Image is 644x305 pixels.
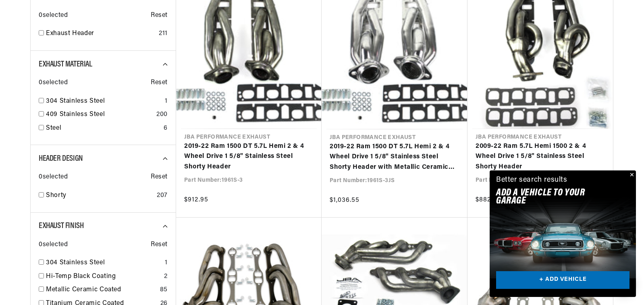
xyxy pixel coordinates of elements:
[626,170,636,180] button: Close
[46,258,162,268] a: 304 Stainless Steel
[39,222,83,230] span: Exhaust Finish
[160,285,168,295] div: 85
[476,141,605,172] a: 2009-22 Ram 5.7L Hemi 1500 2 & 4 Wheel Drive 1 5/8" Stainless Steel Shorty Header
[151,78,168,88] span: Reset
[46,29,156,39] a: Exhaust Header
[39,240,68,250] span: 0 selected
[164,123,168,134] div: 6
[165,96,168,107] div: 1
[46,272,161,282] a: Hi-Temp Black Coating
[496,189,609,205] h2: Add A VEHICLE to your garage
[151,10,168,21] span: Reset
[39,172,68,183] span: 0 selected
[39,10,68,21] span: 0 selected
[46,96,162,107] a: 304 Stainless Steel
[156,110,168,120] div: 200
[39,155,83,163] span: Header Design
[151,172,168,183] span: Reset
[184,141,314,172] a: 2019-22 Ram 1500 DT 5.7L Hemi 2 & 4 Wheel Drive 1 5/8" Stainless Steel Shorty Header
[39,60,92,68] span: Exhaust Material
[46,110,153,120] a: 409 Stainless Steel
[496,174,567,186] div: Better search results
[151,240,168,250] span: Reset
[330,142,459,173] a: 2019-22 Ram 1500 DT 5.7L Hemi 2 & 4 Wheel Drive 1 5/8" Stainless Steel Shorty Header with Metalli...
[164,272,168,282] div: 2
[159,29,168,39] div: 211
[39,78,68,88] span: 0 selected
[46,285,157,295] a: Metallic Ceramic Coated
[157,191,168,201] div: 207
[496,271,629,289] a: + ADD VEHICLE
[46,123,160,134] a: Steel
[46,191,154,201] a: Shorty
[165,258,168,268] div: 1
